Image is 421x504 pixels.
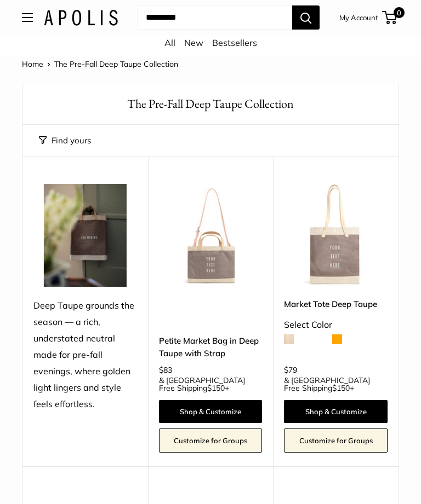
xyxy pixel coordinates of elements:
[44,10,118,26] img: Apolis
[33,298,137,412] div: Deep Taupe grounds the season — a rich, understated neutral made for pre-fall evenings, where gol...
[22,59,43,69] a: Home
[284,365,297,375] span: $79
[159,184,263,287] a: Petite Market Bag in Deep Taupe with StrapPetite Market Bag in Deep Taupe with Strap
[284,376,388,392] span: & [GEOGRAPHIC_DATA] Free Shipping +
[22,57,178,71] nav: Breadcrumb
[207,383,225,393] span: $150
[284,184,388,287] img: Market Tote Deep Taupe
[394,7,405,18] span: 0
[159,184,263,287] img: Petite Market Bag in Deep Taupe with Strap
[284,317,388,333] div: Select Color
[33,184,137,287] img: Deep Taupe grounds the season — a rich, understated neutral made for pre-fall evenings, where gol...
[339,11,378,24] a: My Account
[284,400,388,423] a: Shop & Customize
[39,95,382,112] h1: The Pre-Fall Deep Taupe Collection
[159,428,263,453] a: Customize for Groups
[137,5,292,30] input: Search...
[184,37,203,48] a: New
[332,383,350,393] span: $150
[39,133,91,148] button: Filter collection
[22,13,33,22] button: Open menu
[159,365,172,375] span: $83
[284,298,388,310] a: Market Tote Deep Taupe
[159,376,263,392] span: & [GEOGRAPHIC_DATA] Free Shipping +
[164,37,175,48] a: All
[383,11,397,24] a: 0
[284,428,388,453] a: Customize for Groups
[284,184,388,287] a: Market Tote Deep TaupeMarket Tote Deep Taupe
[159,334,263,360] a: Petite Market Bag in Deep Taupe with Strap
[292,5,320,30] button: Search
[212,37,257,48] a: Bestsellers
[159,400,263,423] a: Shop & Customize
[54,59,178,69] span: The Pre-Fall Deep Taupe Collection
